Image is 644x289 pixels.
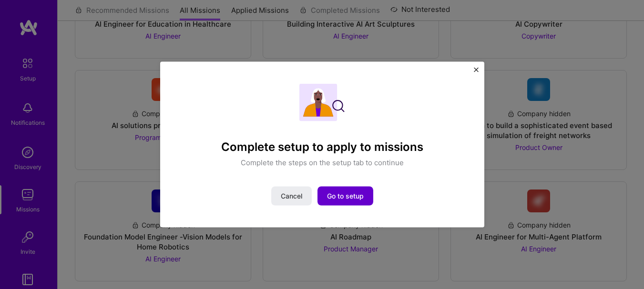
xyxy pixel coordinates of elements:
[271,187,312,206] button: Cancel
[299,83,345,121] img: Complete setup illustration
[221,140,423,154] h4: Complete setup to apply to missions
[317,187,373,206] button: Go to setup
[281,191,302,201] span: Cancel
[241,158,404,168] p: Complete the steps on the setup tab to continue
[327,191,364,201] span: Go to setup
[474,67,479,77] button: Close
